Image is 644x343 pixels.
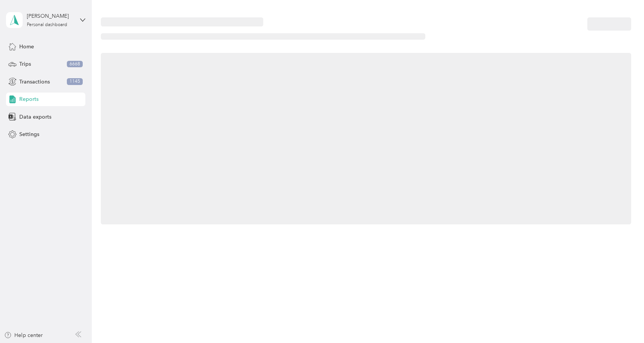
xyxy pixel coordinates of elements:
iframe: Everlance-gr Chat Button Frame [602,301,644,343]
button: Help center [4,331,43,339]
span: Reports [19,95,39,103]
span: 1145 [67,78,83,85]
div: Personal dashboard [27,23,67,27]
span: 6668 [67,61,83,68]
span: Home [19,43,34,51]
span: Transactions [19,78,50,86]
span: Data exports [19,113,51,121]
span: Trips [19,60,31,68]
div: [PERSON_NAME] [27,12,74,20]
span: Settings [19,130,39,138]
